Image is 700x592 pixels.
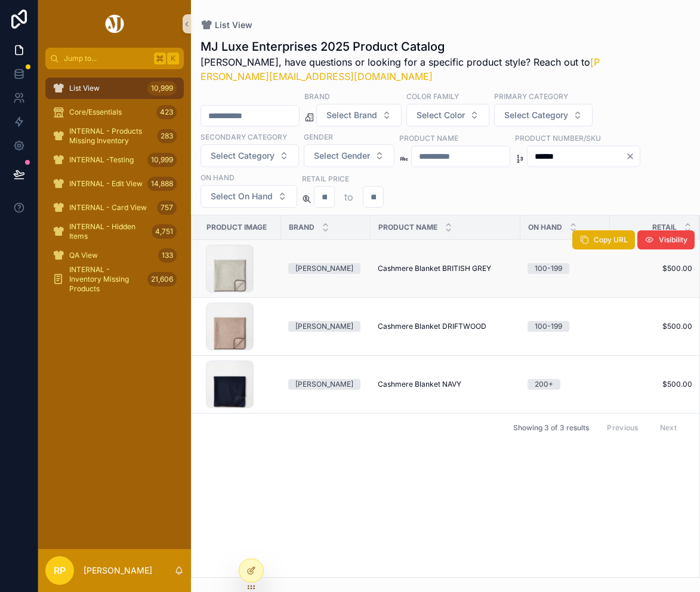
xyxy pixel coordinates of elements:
div: 4,751 [152,224,177,239]
span: Cashmere Blanket DRIFTWOOD [378,322,486,331]
span: INTERNAL - Card View [69,203,147,212]
a: Cashmere Blanket NAVY [378,380,513,389]
a: [PERSON_NAME] [288,263,363,274]
label: Product Number/SKU [515,132,601,143]
a: List View [201,19,252,31]
p: [PERSON_NAME] [84,565,152,576]
span: INTERNAL - Edit View [69,179,143,189]
div: 10,999 [147,153,177,167]
button: Select Button [201,185,297,208]
a: INTERNAL - Inventory Missing Products21,606 [45,269,184,290]
div: 21,606 [147,272,177,286]
label: Gender [304,131,333,142]
span: Select On Hand [211,190,273,202]
div: 283 [157,129,177,143]
h1: MJ Luxe Enterprises 2025 Product Catalog [201,38,601,55]
a: INTERNAL -Testing10,999 [45,149,184,171]
span: Copy URL [594,235,628,245]
button: Select Button [201,144,299,167]
span: Brand [289,223,314,232]
div: 10,999 [147,81,177,95]
span: List View [69,84,100,93]
div: 133 [158,248,177,263]
a: QA View133 [45,245,184,266]
span: Jump to... [64,54,149,63]
label: Product Name [399,132,458,143]
span: K [168,54,178,63]
button: Clear [625,152,640,161]
span: Select Color [417,109,465,121]
span: Select Category [504,109,568,121]
span: QA View [69,251,98,260]
button: Jump to...K [45,48,184,69]
button: Copy URL [572,230,635,249]
a: INTERNAL - Hidden Items4,751 [45,221,184,242]
div: 100-199 [535,321,562,332]
a: 100-199 [528,263,603,274]
button: Select Button [304,144,394,167]
span: List View [215,19,252,31]
a: INTERNAL - Products Missing Inventory283 [45,125,184,147]
a: Cashmere Blanket DRIFTWOOD [378,322,513,331]
label: Color Family [406,91,459,101]
a: [PERSON_NAME] [288,379,363,390]
span: INTERNAL - Hidden Items [69,222,147,241]
button: Select Button [316,104,402,127]
span: Select Category [211,150,275,162]
a: $500.00 [617,380,692,389]
div: 100-199 [535,263,562,274]
div: [PERSON_NAME] [295,321,353,332]
img: App logo [103,14,126,33]
span: INTERNAL - Products Missing Inventory [69,127,152,146]
label: Primary Category [494,91,568,101]
span: Visibility [659,235,687,245]
div: 200+ [535,379,553,390]
a: INTERNAL - Card View757 [45,197,184,218]
div: 423 [156,105,177,119]
div: scrollable content [38,69,191,306]
span: [PERSON_NAME], have questions or looking for a specific product style? Reach out to [201,55,601,84]
span: Product Image [206,223,267,232]
button: Visibility [637,230,695,249]
a: 200+ [528,379,603,390]
a: $500.00 [617,264,692,273]
span: Showing 3 of 3 results [513,423,589,433]
span: Select Gender [314,150,370,162]
div: [PERSON_NAME] [295,263,353,274]
p: to [344,190,353,204]
div: 757 [157,201,177,215]
span: Product Name [378,223,437,232]
a: 100-199 [528,321,603,332]
div: [PERSON_NAME] [295,379,353,390]
span: Cashmere Blanket BRITISH GREY [378,264,491,273]
a: [PERSON_NAME] [288,321,363,332]
span: RP [54,563,66,578]
span: INTERNAL - Inventory Missing Products [69,265,143,294]
label: Secondary Category [201,131,287,142]
label: Retail Price [302,173,349,184]
a: Cashmere Blanket BRITISH GREY [378,264,513,273]
span: On Hand [528,223,562,232]
span: Cashmere Blanket NAVY [378,380,461,389]
span: INTERNAL -Testing [69,155,134,165]
div: 14,888 [147,177,177,191]
span: Core/Essentials [69,107,122,117]
a: INTERNAL - Edit View14,888 [45,173,184,195]
button: Select Button [406,104,489,127]
a: $500.00 [617,322,692,331]
a: Core/Essentials423 [45,101,184,123]
button: Select Button [494,104,593,127]
label: Brand [304,91,330,101]
label: On Hand [201,172,235,183]
a: List View10,999 [45,78,184,99]
span: Select Brand [326,109,377,121]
